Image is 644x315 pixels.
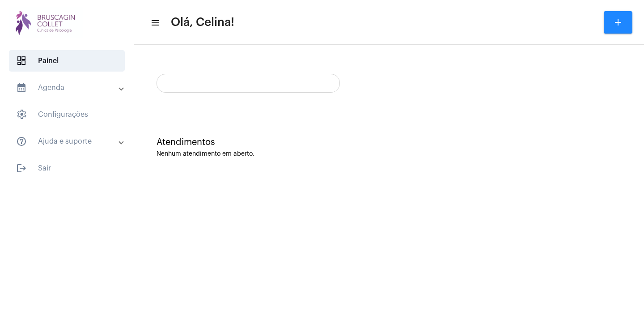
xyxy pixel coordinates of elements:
div: Nenhum atendimento em aberto. [157,151,622,157]
img: bdd31f1e-573f-3f90-f05a-aecdfb595b2a.png [7,4,85,40]
mat-icon: add [613,17,623,28]
mat-icon: sidenav icon [16,82,27,93]
span: Configurações [9,104,125,125]
mat-icon: sidenav icon [150,17,159,28]
mat-expansion-panel-header: sidenav iconAjuda e suporte [5,131,134,152]
span: sidenav icon [16,55,27,66]
span: Painel [9,50,125,72]
mat-expansion-panel-header: sidenav iconAgenda [5,77,134,98]
span: Olá, Celina! [171,15,234,30]
mat-icon: sidenav icon [16,136,27,147]
mat-panel-title: Ajuda e suporte [16,136,119,147]
mat-icon: sidenav icon [16,163,27,174]
span: sidenav icon [16,109,27,120]
mat-panel-title: Agenda [16,82,119,93]
div: Atendimentos [157,137,622,147]
span: Sair [9,157,125,179]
